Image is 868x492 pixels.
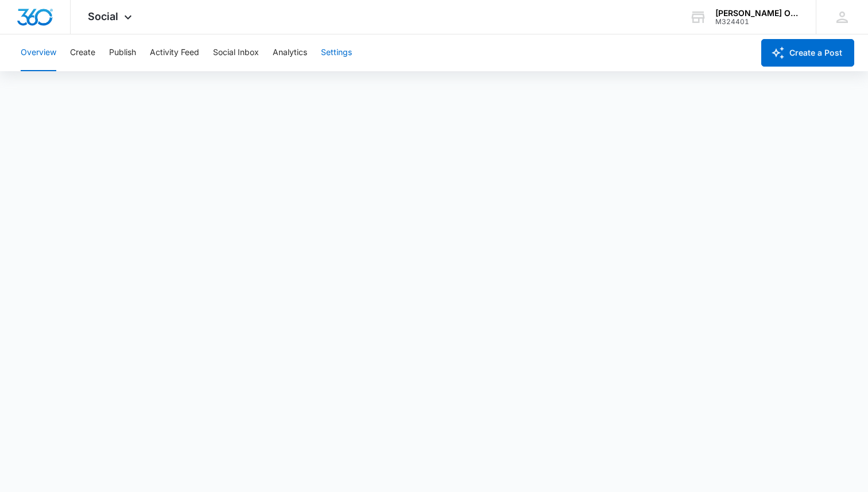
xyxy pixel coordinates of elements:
button: Settings [321,34,352,71]
div: account id [715,18,799,26]
button: Overview [21,34,56,71]
button: Publish [109,34,136,71]
button: Create [70,34,95,71]
button: Social Inbox [213,34,259,71]
button: Analytics [273,34,307,71]
button: Activity Feed [150,34,199,71]
button: Create a Post [761,39,854,67]
span: Social [88,10,118,22]
div: account name [715,9,799,18]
